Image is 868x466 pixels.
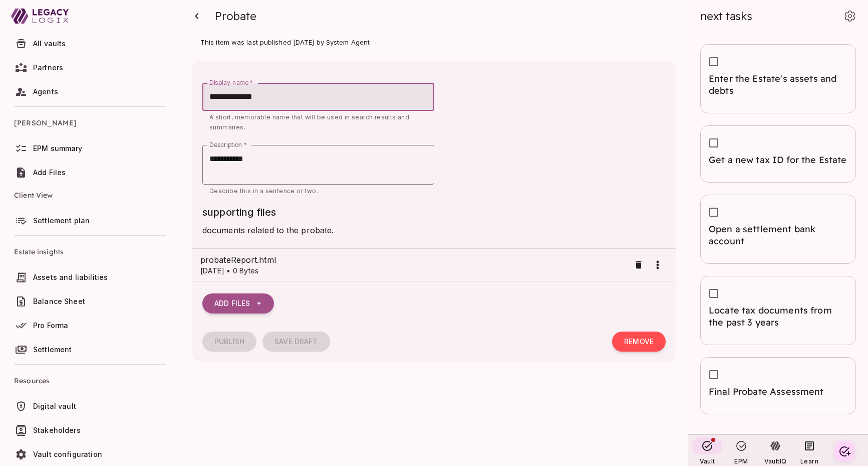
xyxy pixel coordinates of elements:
[709,386,847,398] span: Final Probate Assessment
[624,337,654,346] span: Remove
[630,256,648,274] button: Remove
[200,254,630,266] span: probateReport.html
[33,321,68,330] span: Pro Forma
[215,9,256,23] span: Probate
[734,457,748,465] span: EPM
[709,73,847,97] span: Enter the Estate's assets and debts
[764,457,786,465] span: VaultIQ
[612,332,666,352] button: Remove
[14,369,166,393] span: Resources
[209,140,247,149] label: Description
[33,63,63,72] span: Partners
[33,144,83,152] span: EPM summary
[33,273,108,281] span: Assets and liabilities
[209,187,318,195] span: Describe this in a sentence or two.
[14,111,166,135] span: [PERSON_NAME]
[33,168,66,177] span: Add Files
[33,450,102,458] span: Vault configuration
[14,240,166,264] span: Estate insights
[33,39,66,48] span: All vaults
[200,266,630,276] p: [DATE] • 0 Bytes
[33,402,76,410] span: Digital vault
[709,223,847,247] span: Open a settlement bank account
[33,297,85,305] span: Balance Sheet
[33,216,90,225] span: Settlement plan
[709,154,847,166] span: Get a new tax ID for the Estate
[33,426,81,434] span: Stakeholders
[209,78,253,87] label: Display name
[202,293,274,314] button: Add Files
[192,249,676,281] div: probateReport.html[DATE] • 0 Bytes
[33,87,58,96] span: Agents
[202,225,334,235] span: documents related to the probate.
[14,183,166,207] span: Client View
[202,206,276,218] span: supporting files
[700,9,752,23] span: next tasks
[834,441,854,461] button: Create your first task
[209,113,411,131] span: A short, memorable name that will be used in search results and summaries.
[700,457,715,465] span: Vault
[214,299,250,308] span: Add Files
[800,457,818,465] span: Learn
[33,345,72,354] span: Settlement
[709,304,847,329] span: Locate tax documents from the past 3 years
